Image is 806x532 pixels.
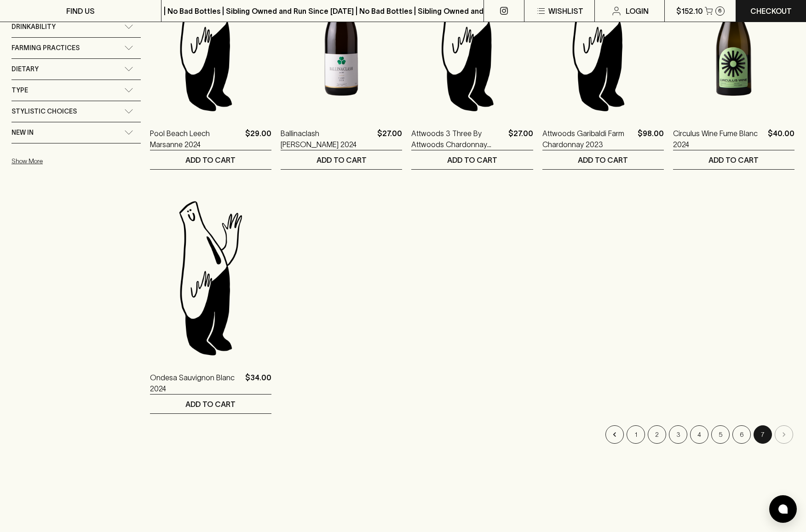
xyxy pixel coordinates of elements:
[317,154,367,166] p: ADD TO CART
[12,42,80,54] span: Farming Practices
[12,17,141,37] div: Drinkability
[12,21,56,33] span: Drinkability
[12,127,34,138] span: New In
[150,395,271,413] button: ADD TO CART
[12,63,39,75] span: Dietary
[281,128,374,150] a: Ballinaclash [PERSON_NAME] 2024
[377,128,402,150] p: $27.00
[185,399,236,410] p: ADD TO CART
[542,128,634,150] a: Attwoods Garibaldi Farm Chardonnay 2023
[732,425,751,444] button: Go to page 6
[648,425,666,444] button: Go to page 2
[627,425,645,444] button: Go to page 1
[708,154,759,166] p: ADD TO CART
[12,122,141,143] div: New In
[673,128,764,150] a: Circulus Wine Fume Blanc 2024
[676,6,703,17] p: $152.10
[150,372,242,394] a: Ondesa Sauvignon Blanc 2024
[12,101,141,122] div: Stylistic Choices
[578,154,628,166] p: ADD TO CART
[711,425,730,444] button: Go to page 5
[245,128,271,150] p: $29.00
[411,128,504,150] a: Attwoods 3 Three By Attwoods Chardonnay 2024
[12,106,77,117] span: Stylistic Choices
[548,6,583,17] p: Wishlist
[638,128,664,150] p: $98.00
[150,425,794,444] nav: pagination navigation
[626,6,649,17] p: Login
[12,85,28,96] span: Type
[508,128,533,150] p: $27.00
[605,425,624,444] button: Go to previous page
[411,150,533,169] button: ADD TO CART
[66,6,95,17] p: FIND US
[542,150,664,169] button: ADD TO CART
[12,38,141,58] div: Farming Practices
[12,80,141,101] div: Type
[447,154,497,166] p: ADD TO CART
[245,372,271,394] p: $34.00
[150,150,271,169] button: ADD TO CART
[750,6,792,17] p: Checkout
[669,425,687,444] button: Go to page 3
[768,128,794,150] p: $40.00
[718,8,722,13] p: 6
[690,425,708,444] button: Go to page 4
[12,59,141,80] div: Dietary
[673,150,794,169] button: ADD TO CART
[754,425,772,444] button: page 7
[12,152,132,171] button: Show More
[150,128,242,150] a: Pool Beach Leech Marsanne 2024
[281,150,402,169] button: ADD TO CART
[185,154,236,166] p: ADD TO CART
[150,197,271,358] img: Blackhearts & Sparrows Man
[778,504,788,514] img: bubble-icon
